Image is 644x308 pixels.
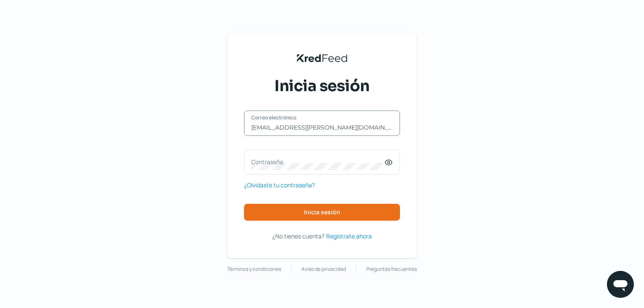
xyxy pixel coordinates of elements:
button: Inicia sesión [244,204,400,221]
a: Regístrate ahora [326,231,372,241]
span: Inicia sesión [274,76,370,97]
label: Contraseña [251,158,384,166]
a: Preguntas frecuentes [366,265,417,274]
a: Aviso de privacidad [301,265,346,274]
a: Términos y condiciones [227,265,281,274]
span: Inicia sesión [304,209,340,215]
span: ¿No tienes cuenta? [272,232,325,240]
a: ¿Olvidaste tu contraseña? [244,180,315,190]
label: Correo electrónico [251,114,384,121]
img: chatIcon [612,276,629,293]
